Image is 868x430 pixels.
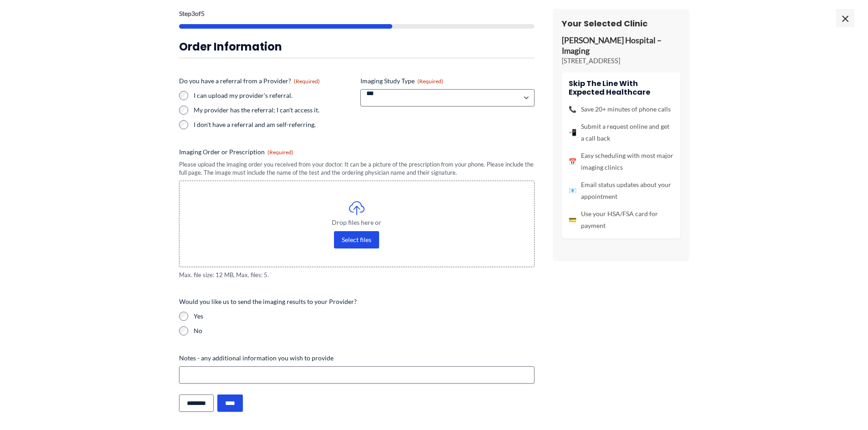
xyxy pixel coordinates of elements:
[836,9,854,27] span: ×
[267,149,293,156] span: (Required)
[201,10,205,17] span: 5
[562,18,680,29] h3: Your Selected Clinic
[360,76,534,86] label: Imaging Study Type
[179,297,357,306] legend: Would you like us to send the imaging results to your Provider?
[194,106,353,115] label: My provider has the referral; I can't access it.
[569,214,576,226] span: 💳
[569,103,673,115] li: Save 20+ minutes of phone calls
[569,185,576,197] span: 📧
[569,103,576,115] span: 📞
[562,56,680,66] p: [STREET_ADDRESS]
[194,326,534,335] label: No
[194,312,534,321] label: Yes
[417,78,443,85] span: (Required)
[569,126,576,138] span: 📲
[569,150,673,173] li: Easy scheduling with most major imaging clinics
[334,231,379,248] button: select files, imaging order or prescription(required)
[179,147,534,157] label: Imaging Order or Prescription
[179,354,534,363] label: Notes - any additional information you wish to provide
[198,219,516,226] span: Drop files here or
[194,120,353,129] label: I don't have a referral and am self-referring.
[569,121,673,144] li: Submit a request online and get a call back
[179,10,534,17] p: Step of
[569,156,576,167] span: 📅
[179,160,534,177] div: Please upload the imaging order you received from your doctor. It can be a picture of the prescri...
[179,40,534,54] h3: Order Information
[569,179,673,202] li: Email status updates about your appointment
[569,208,673,232] li: Use your HSA/FSA card for payment
[179,76,320,86] legend: Do you have a referral from a Provider?
[569,79,673,96] h4: Skip the line with Expected Healthcare
[294,78,320,85] span: (Required)
[179,271,534,279] span: Max. file size: 12 MB, Max. files: 5.
[194,91,353,100] label: I can upload my provider's referral.
[562,35,680,56] p: [PERSON_NAME] Hospital – Imaging
[191,10,195,17] span: 3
